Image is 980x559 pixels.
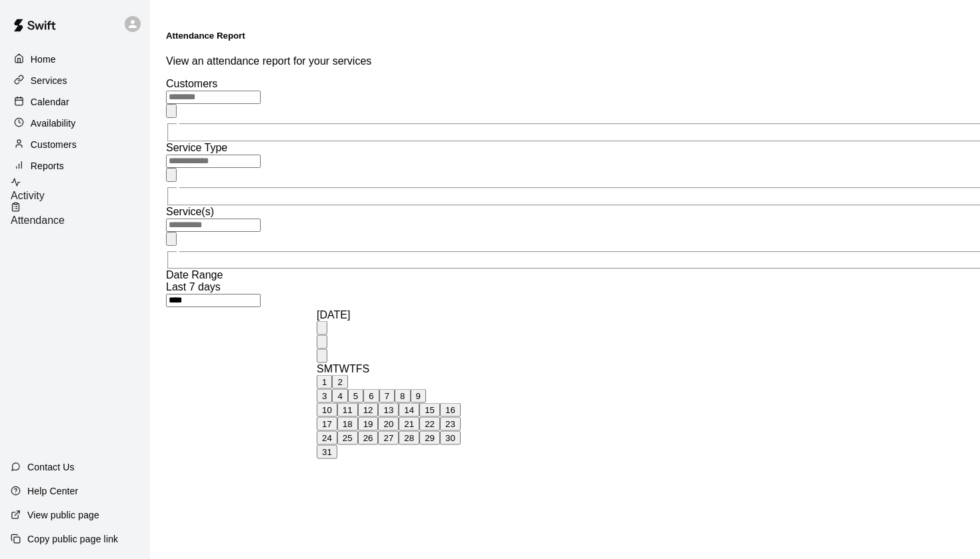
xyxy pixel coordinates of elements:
div: [DATE] [317,309,461,321]
button: Next month [317,349,327,363]
button: 6 [363,389,379,403]
button: 9 [411,389,426,403]
button: 19 [358,417,379,431]
p: Contact Us [27,460,75,474]
button: 20 [378,417,399,431]
button: 25 [337,431,358,445]
button: Open [166,168,177,182]
button: 13 [378,403,399,417]
button: calendar view is open, switch to year view [317,321,327,335]
p: Reports [31,159,64,173]
span: Activity [11,190,45,201]
button: 4 [332,389,347,403]
span: Attendance [11,215,65,226]
button: 28 [399,431,419,445]
p: Customers [31,138,77,151]
p: View public page [27,508,99,522]
button: 29 [419,431,440,445]
p: Help Center [27,484,78,498]
button: 26 [358,431,379,445]
span: Saturday [362,363,369,374]
p: Home [31,53,56,66]
span: Friday [356,363,363,374]
button: 23 [440,417,461,431]
button: 18 [337,417,358,431]
button: 3 [317,389,332,403]
span: Monday [324,363,333,374]
span: Sunday [317,363,324,374]
button: 14 [399,403,419,417]
button: 31 [317,445,337,459]
span: Service(s) [166,206,214,217]
button: 7 [379,389,395,403]
button: 8 [395,389,410,403]
button: 12 [358,403,379,417]
button: 11 [337,403,358,417]
span: Customers [166,78,217,89]
button: Previous month [317,335,327,349]
span: Tuesday [333,363,339,374]
button: 22 [419,417,440,431]
span: Wednesday [339,363,349,374]
span: Date Range [166,269,223,280]
button: 5 [348,389,363,403]
button: 2 [332,375,347,389]
p: Copy public page link [27,532,118,546]
button: 17 [317,417,337,431]
span: Service Type [166,142,227,153]
button: Open [166,232,177,246]
button: 24 [317,431,337,445]
p: Services [31,74,67,87]
button: 30 [440,431,461,445]
button: 15 [419,403,440,417]
button: 10 [317,403,337,417]
button: 16 [440,403,461,417]
p: Availability [31,117,76,130]
button: Open [166,104,177,118]
span: Thursday [349,363,356,374]
p: Calendar [31,95,69,109]
button: 1 [317,375,332,389]
button: 21 [399,417,419,431]
button: 27 [378,431,399,445]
